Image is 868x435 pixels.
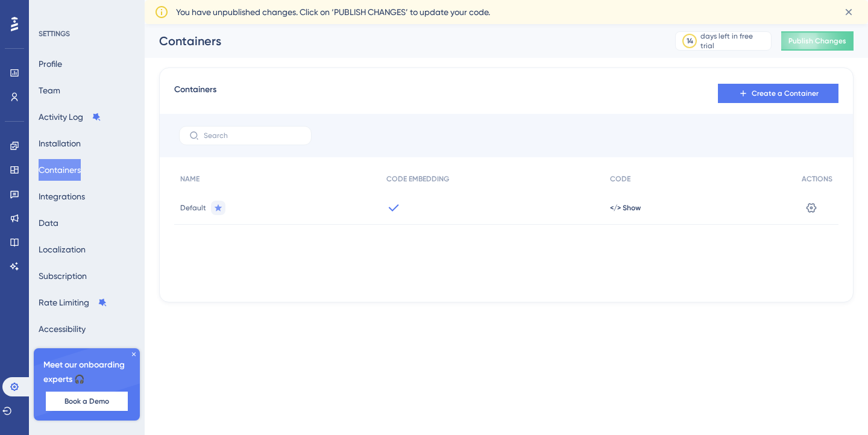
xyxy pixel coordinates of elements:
[176,5,490,19] span: You have unpublished changes. Click on ‘PUBLISH CHANGES’ to update your code.
[180,174,200,184] span: NAME
[39,239,86,260] button: Localization
[700,31,767,51] div: days left in free trial
[174,83,216,104] span: Containers
[39,29,136,39] div: SETTINGS
[386,174,449,184] span: CODE EMBEDDING
[180,203,206,213] span: Default
[39,318,86,340] button: Accessibility
[39,159,81,181] button: Containers
[718,84,838,103] button: Create a Container
[39,212,58,234] button: Data
[687,36,693,46] div: 14
[802,174,832,184] span: ACTIONS
[39,265,87,287] button: Subscription
[610,174,631,184] span: CODE
[39,133,81,154] button: Installation
[39,53,62,75] button: Profile
[39,292,107,313] button: Rate Limiting
[39,186,85,207] button: Integrations
[43,358,130,387] span: Meet our onboarding experts 🎧
[39,80,60,101] button: Team
[39,106,101,128] button: Activity Log
[788,36,846,46] span: Publish Changes
[159,33,645,49] div: Containers
[781,31,854,51] button: Publish Changes
[610,203,641,213] button: </> Show
[752,89,819,98] span: Create a Container
[204,131,301,140] input: Search
[46,392,128,411] button: Book a Demo
[64,396,109,406] span: Book a Demo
